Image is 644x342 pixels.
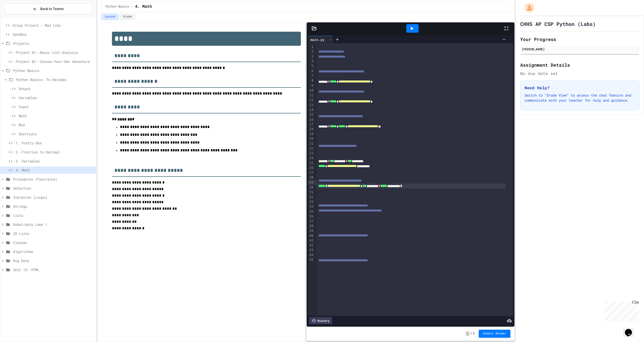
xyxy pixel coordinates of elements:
[13,240,94,245] span: Classes
[473,332,475,336] span: 1
[520,2,535,14] div: My Account
[19,95,94,100] span: Variables
[602,300,639,321] iframe: chat widget
[308,190,314,195] div: 31
[308,170,314,175] div: 27
[308,37,327,42] div: main.py
[308,127,314,132] div: 18
[308,224,314,228] div: 38
[466,331,469,336] span: -
[308,165,314,170] div: 26
[308,195,314,199] div: 32
[308,73,314,78] div: 7
[13,222,94,227] span: Robot/Auto Labs 1
[308,228,314,233] div: 39
[308,49,314,54] div: 2
[308,141,314,146] div: 21
[308,44,314,49] div: 1
[483,332,506,336] span: Submit Answer
[308,204,314,209] div: 34
[13,231,94,236] span: 2D Lists
[308,199,314,204] div: 33
[308,54,314,59] div: 3
[16,158,94,164] span: 3. Variables
[520,36,639,43] h2: Your Progress
[308,146,314,151] div: 22
[308,117,314,122] div: 16
[5,4,92,14] button: Back to Teams
[308,68,314,73] div: 6
[308,98,314,103] div: 12
[308,248,314,252] div: 43
[13,177,94,182] span: Procedures (Functions)
[308,112,314,117] div: 15
[13,195,94,200] span: Iteration (Loops)
[308,156,314,161] div: 24
[308,88,314,93] div: 10
[13,41,94,46] span: Projects
[106,5,129,9] span: Python Basics
[308,107,314,112] div: 14
[13,249,94,254] span: Algorithms
[308,83,314,88] div: 9
[19,131,94,137] span: Shortcuts
[19,104,94,109] span: Input
[308,243,314,248] div: 42
[13,186,94,191] span: Selection
[308,78,314,83] div: 8
[308,103,314,107] div: 13
[13,204,94,209] span: Strings
[308,36,333,43] div: main.py
[19,86,94,91] span: Output
[525,93,635,103] p: Switch to "Grade View" to access the chat feature and communicate with your teacher for help and ...
[13,68,94,73] span: Python Basics
[40,6,64,12] span: Back to Teams
[19,113,94,118] span: Math
[308,257,314,262] div: 45
[308,219,314,224] div: 37
[308,151,314,156] div: 23
[120,14,135,20] button: Grade
[2,2,35,32] div: Chat with us now!Close
[16,149,94,155] span: 2. Fraction to Decimal
[309,317,332,324] div: History
[19,122,94,127] span: Mod
[308,93,314,98] div: 11
[308,132,314,136] div: 19
[522,47,638,51] div: [PERSON_NAME]
[623,322,639,337] iframe: chat widget
[308,252,314,258] div: 44
[308,161,314,166] div: 25
[308,136,314,141] div: 20
[471,332,472,336] span: /
[308,238,314,243] div: 41
[308,185,314,190] div: 30
[13,213,94,218] span: Lists
[16,140,94,146] span: 1. Pretty Box
[101,14,119,20] button: Lesson
[308,175,314,180] div: 28
[308,209,314,214] div: 35
[16,50,94,55] span: Project 01: Basic List Analysis
[520,20,596,27] h1: CHHS AP CSP Python (Labs)
[520,70,639,76] div: No due date set
[135,4,152,10] span: 4. Math
[13,267,94,272] span: Unit 13: HTML
[308,233,314,238] div: 40
[520,61,639,68] h2: Assignment Details
[16,167,94,173] span: 4. Math
[525,85,635,91] h3: Need Help?
[16,59,94,64] span: Project 02: Choose-Your-Own Adventure
[308,59,314,64] div: 4
[16,77,94,82] span: Python Basics: To Reviews
[13,32,94,37] span: Sandbox
[131,5,133,9] span: /
[13,23,94,28] span: Group Project - Mad Libs
[479,330,510,338] button: Submit Answer
[308,180,314,185] div: 29
[308,214,314,219] div: 36
[308,64,314,68] div: 5
[308,122,314,127] div: 17
[13,258,94,263] span: Big Data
